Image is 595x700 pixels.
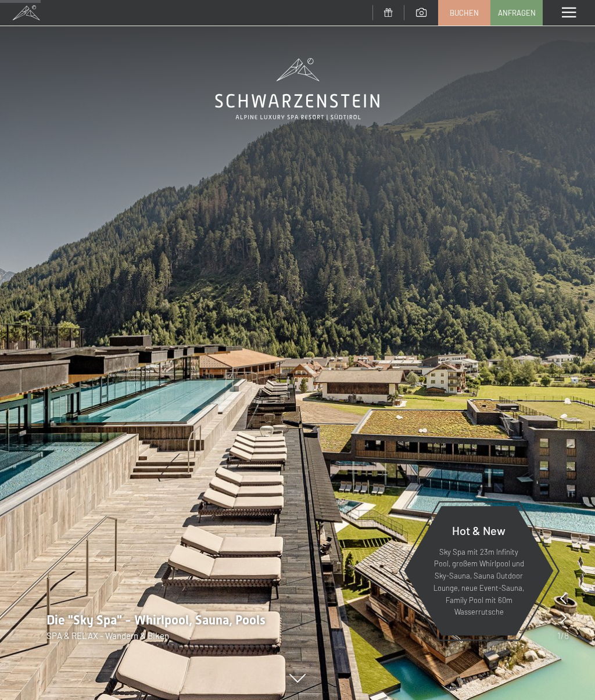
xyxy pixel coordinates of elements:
span: Hot & New [452,523,506,537]
span: Die "Sky Spa" - Whirlpool, Sauna, Pools [46,613,266,627]
span: / [561,629,564,642]
a: Hot & New Sky Spa mit 23m Infinity Pool, großem Whirlpool und Sky-Sauna, Sauna Outdoor Lounge, ne... [403,505,554,636]
span: SPA & RELAX - Wandern & Biken [46,630,169,641]
a: Buchen [439,1,490,25]
span: 8 [564,629,569,642]
span: 1 [557,629,561,642]
p: Sky Spa mit 23m Infinity Pool, großem Whirlpool und Sky-Sauna, Sauna Outdoor Lounge, neue Event-S... [432,546,525,619]
span: Buchen [450,8,479,18]
span: Anfragen [498,8,536,18]
a: Anfragen [491,1,542,25]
